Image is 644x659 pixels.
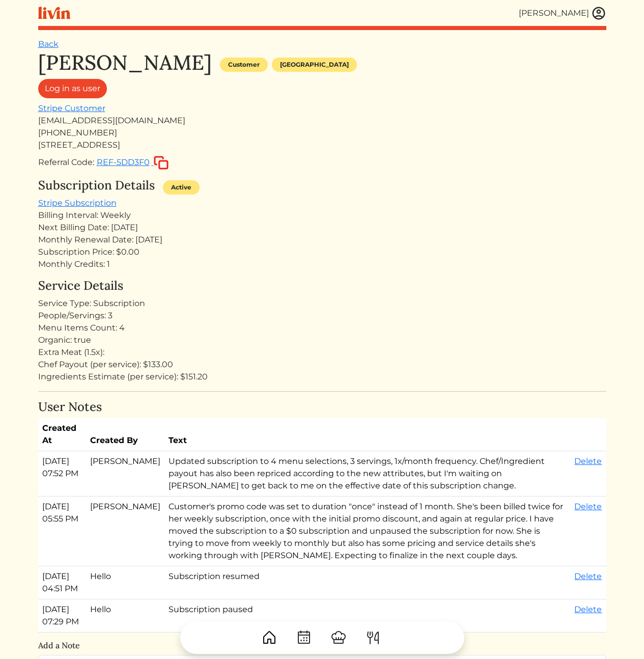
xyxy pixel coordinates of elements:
span: REF-5DD3F0 [97,157,150,167]
td: Hello [86,599,164,633]
div: Active [163,180,200,195]
img: ForkKnife-55491504ffdb50bab0c1e09e7649658475375261d09fd45db06cec23bce548bf.svg [365,629,381,646]
div: Organic: true [38,334,606,346]
div: Billing Interval: Weekly [38,209,606,222]
a: Log in as user [38,79,107,98]
div: Monthly Credits: 1 [38,258,606,270]
h4: User Notes [38,400,606,415]
div: Subscription Price: $0.00 [38,246,606,258]
td: Hello [86,566,164,599]
a: Delete [574,502,602,511]
td: Customer's promo code was set to duration "once" instead of 1 month. She's been billed twice for ... [164,497,571,566]
div: [GEOGRAPHIC_DATA] [272,58,357,72]
div: [STREET_ADDRESS] [38,139,606,151]
a: Delete [574,456,602,466]
td: Subscription paused [164,599,571,633]
td: [DATE] 05:55 PM [38,497,86,566]
a: Stripe Subscription [38,198,117,208]
th: Text [164,418,571,451]
img: CalendarDots-5bcf9d9080389f2a281d69619e1c85352834be518fbc73d9501aef674afc0d57.svg [296,629,312,646]
img: user_account-e6e16d2ec92f44fc35f99ef0dc9cddf60790bfa021a6ecb1c896eb5d2907b31c.svg [591,6,606,21]
td: [DATE] 04:51 PM [38,566,86,599]
div: Menu Items Count: 4 [38,322,606,334]
img: House-9bf13187bcbb5817f509fe5e7408150f90897510c4275e13d0d5fca38e0b5951.svg [261,629,277,646]
div: [PHONE_NUMBER] [38,127,606,139]
img: ChefHat-a374fb509e4f37eb0702ca99f5f64f3b6956810f32a249b33092029f8484b388.svg [330,629,347,646]
div: [PERSON_NAME] [519,7,589,19]
th: Created By [86,418,164,451]
h4: Subscription Details [38,178,155,193]
td: [DATE] 07:29 PM [38,599,86,633]
div: [EMAIL_ADDRESS][DOMAIN_NAME] [38,115,606,127]
th: Created At [38,418,86,451]
span: Referral Code: [38,157,94,167]
div: Ingredients Estimate (per service): $151.20 [38,371,606,383]
td: [PERSON_NAME] [86,497,164,566]
div: Chef Payout (per service): $133.00 [38,359,606,371]
td: Updated subscription to 4 menu selections, 3 servings, 1x/month frequency. Chef/Ingredient payout... [164,451,571,497]
a: Delete [574,605,602,614]
img: copy-c88c4d5ff2289bbd861d3078f624592c1430c12286b036973db34a3c10e19d95.svg [154,156,169,170]
a: Back [38,39,59,49]
div: Next Billing Date: [DATE] [38,222,606,234]
button: REF-5DD3F0 [96,155,169,170]
div: People/Servings: 3 [38,310,606,322]
a: Delete [574,571,602,581]
td: [DATE] 07:52 PM [38,451,86,497]
img: livin-logo-a0d97d1a881af30f6274990eb6222085a2533c92bbd1e4f22c21b4f0d0e3210c.svg [38,7,70,19]
div: Customer [220,58,268,72]
td: [PERSON_NAME] [86,451,164,497]
h4: Service Details [38,279,606,293]
div: Monthly Renewal Date: [DATE] [38,234,606,246]
h1: [PERSON_NAME] [38,50,212,75]
a: Stripe Customer [38,103,105,113]
div: Extra Meat (1.5x): [38,346,606,359]
td: Subscription resumed [164,566,571,599]
div: Service Type: Subscription [38,297,606,310]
